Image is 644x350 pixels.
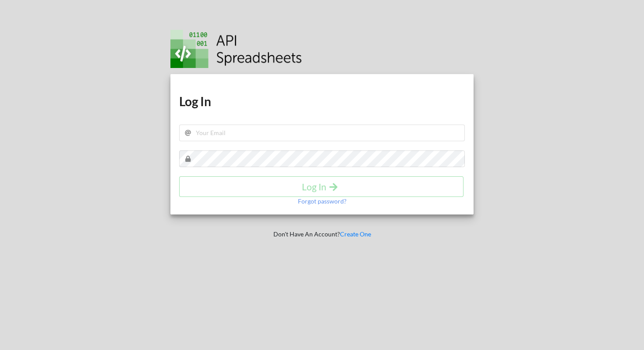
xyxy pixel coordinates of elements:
[298,197,347,206] p: Forgot password?
[340,230,371,238] a: Create One
[164,230,480,239] p: Don't Have An Account?
[179,93,465,109] h1: Log In
[179,125,465,141] input: Your Email
[170,30,302,68] img: Logo.png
